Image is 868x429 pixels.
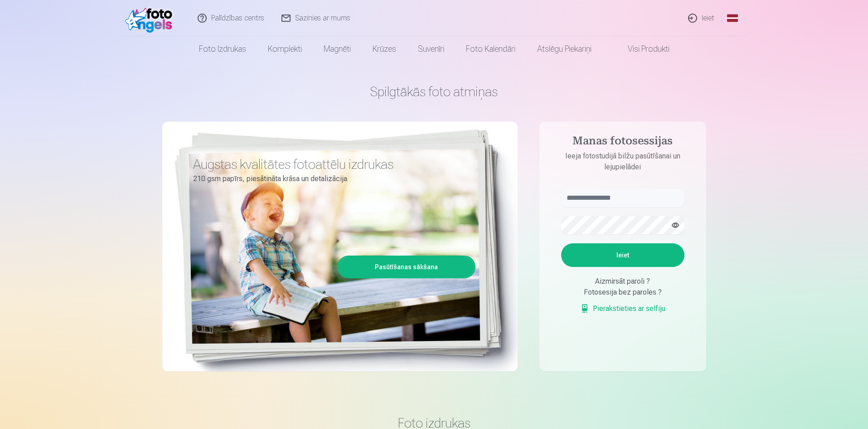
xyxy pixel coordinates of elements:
[162,84,706,100] h1: Spilgtākās foto atmiņas
[362,36,407,62] a: Krūzes
[602,36,680,62] a: Visi produkti
[125,4,177,33] img: /fa1
[193,173,469,185] p: 210 gsm papīrs, piesātināta krāsa un detalizācija
[455,36,526,62] a: Foto kalendāri
[313,36,362,62] a: Magnēti
[552,134,693,151] h4: Manas fotosessijas
[339,257,474,277] a: Pasūtīšanas sākšana
[561,287,684,298] div: Fotosesija bez paroles ?
[257,36,313,62] a: Komplekti
[580,303,665,314] a: Pierakstieties ar selfiju
[188,36,257,62] a: Foto izdrukas
[193,156,469,173] h3: Augstas kvalitātes fotoattēlu izdrukas
[526,36,602,62] a: Atslēgu piekariņi
[407,36,455,62] a: Suvenīri
[561,276,684,287] div: Aizmirsāt paroli ?
[552,151,693,173] p: Ieeja fotostudijā bilžu pasūtīšanai un lejupielādei
[561,243,684,267] button: Ieiet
